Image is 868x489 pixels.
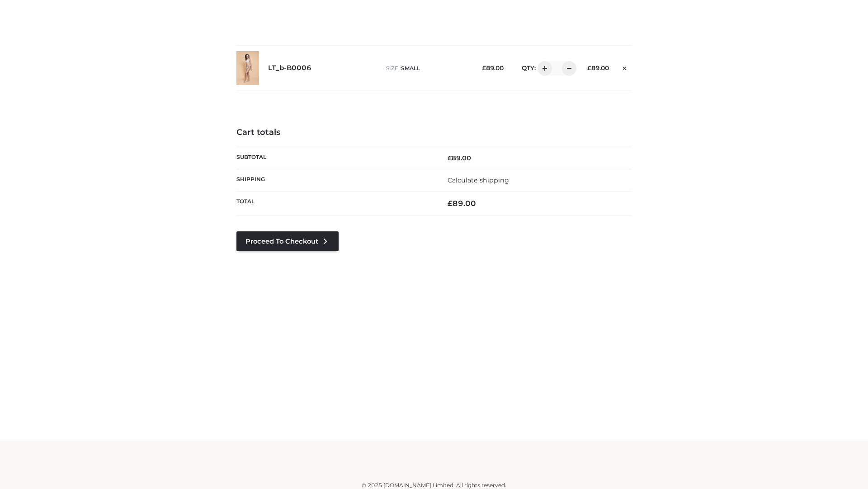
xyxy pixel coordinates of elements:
bdi: 89.00 [448,154,471,162]
a: Calculate shipping [448,176,509,184]
span: SMALL [401,65,420,72]
span: £ [448,154,452,162]
span: £ [587,64,591,72]
span: £ [448,199,453,208]
p: size : [386,64,468,72]
bdi: 89.00 [448,199,476,208]
th: Shipping [236,169,434,191]
bdi: 89.00 [587,64,609,72]
bdi: 89.00 [482,64,504,72]
span: £ [482,64,486,72]
div: QTY: [513,61,573,76]
th: Total [236,192,434,216]
th: Subtotal [236,147,434,169]
a: Remove this item [618,61,632,73]
h4: Cart totals [236,128,632,138]
a: Proceed to Checkout [236,231,339,251]
a: LT_b-B0006 [268,64,311,72]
